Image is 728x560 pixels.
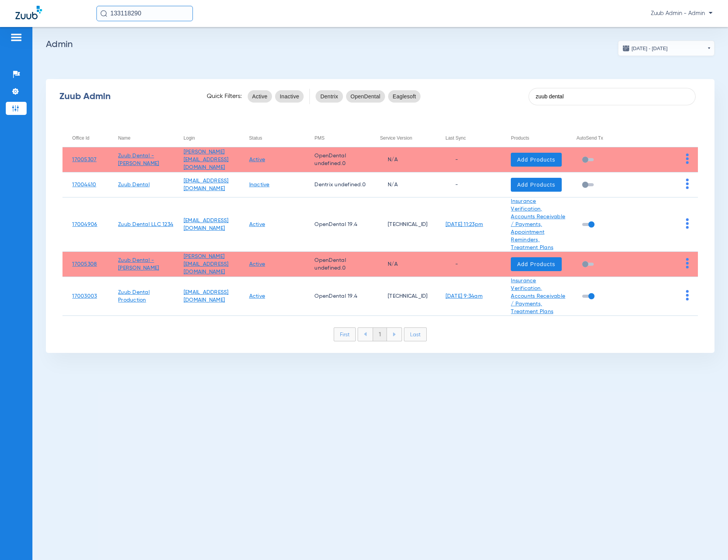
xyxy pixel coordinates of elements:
img: group-dot-blue.svg [686,258,689,268]
a: Active [249,261,265,267]
img: arrow-right-blue.svg [393,332,396,336]
div: Products [511,134,567,142]
a: 17003003 [72,293,97,299]
div: Name [118,134,174,142]
a: 17005308 [72,261,97,267]
a: [EMAIL_ADDRESS][DOMAIN_NAME] [184,178,229,191]
a: Zuub Dental - [PERSON_NAME] [118,153,159,166]
a: Zuub Dental Production [118,290,150,303]
span: Zuub Admin - Admin [651,10,713,17]
span: OpenDental [351,93,380,100]
a: [EMAIL_ADDRESS][DOMAIN_NAME] [184,218,229,231]
img: Zuub Logo [15,6,42,19]
span: Add Products [517,260,555,268]
span: Eaglesoft [393,93,416,100]
div: Status [249,134,262,142]
div: Last Sync [446,134,466,142]
span: - [446,261,458,267]
td: OpenDental undefined.0 [305,147,370,172]
div: Status [249,134,305,142]
a: Active [249,157,265,162]
div: Last Sync [446,134,502,142]
li: Last [404,327,427,341]
td: OpenDental 19.4 [305,197,370,252]
button: Add Products [511,178,561,192]
div: Products [511,134,529,142]
span: Inactive [280,93,299,100]
td: N/A [370,147,436,172]
img: group-dot-blue.svg [686,290,689,300]
a: 17004906 [72,222,97,227]
td: N/A [370,252,436,277]
div: Office Id [72,134,89,142]
div: AutoSend Tx [576,134,632,142]
button: Add Products [511,257,561,271]
span: Active [252,93,268,100]
a: 17004410 [72,182,96,187]
button: Add Products [511,153,561,167]
span: - [446,182,458,187]
div: Login [184,134,240,142]
span: Add Products [517,181,555,189]
img: group-dot-blue.svg [686,153,689,164]
img: arrow-left-blue.svg [364,332,367,336]
a: [DATE] 9:34am [446,293,483,299]
td: Dentrix undefined.0 [305,172,370,197]
a: Insurance Verification, Accounts Receivable / Payments, Treatment Plans [511,278,565,314]
a: [EMAIL_ADDRESS][DOMAIN_NAME] [184,290,229,303]
li: First [334,327,356,341]
td: [TECHNICAL_ID] [370,197,436,252]
a: [PERSON_NAME][EMAIL_ADDRESS][DOMAIN_NAME] [184,149,229,170]
span: Dentrix [320,93,338,100]
img: Search Icon [100,10,107,17]
img: hamburger-icon [10,33,22,42]
span: - [446,157,458,162]
td: N/A [370,172,436,197]
input: Search for patients [96,6,193,21]
div: AutoSend Tx [576,134,603,142]
a: [DATE] 11:23pm [446,222,483,227]
a: Active [249,222,265,227]
a: Inactive [249,182,270,187]
iframe: Chat Widget [689,523,728,560]
input: SEARCH office ID, email, name [529,88,696,105]
a: 17005307 [72,157,96,162]
td: [TECHNICAL_ID] [370,277,436,316]
div: Login [184,134,195,142]
span: Add Products [517,156,555,164]
div: PMS [314,134,370,142]
img: date.svg [622,44,630,52]
button: [DATE] - [DATE] [618,40,714,56]
a: Zuub Dental - [PERSON_NAME] [118,258,159,271]
a: Insurance Verification, Accounts Receivable / Payments, Appointment Reminders, Treatment Plans [511,199,565,250]
span: Quick Filters: [207,93,242,100]
div: Service Version [380,134,412,142]
div: Name [118,134,130,142]
mat-chip-listbox: pms-filters [316,89,421,104]
li: 1 [373,328,387,341]
div: Zuub Admin [59,93,193,100]
td: OpenDental undefined.0 [305,252,370,277]
td: OpenDental 19.4 [305,277,370,316]
div: PMS [314,134,324,142]
a: Zuub Dental [118,182,150,187]
a: Zuub Dental LLC 1234 [118,222,173,227]
a: Active [249,293,265,299]
mat-chip-listbox: status-filters [248,89,304,104]
h2: Admin [46,40,714,48]
a: [PERSON_NAME][EMAIL_ADDRESS][DOMAIN_NAME] [184,254,229,275]
img: group-dot-blue.svg [686,218,689,229]
div: Office Id [72,134,108,142]
img: group-dot-blue.svg [686,179,689,189]
div: Service Version [380,134,436,142]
